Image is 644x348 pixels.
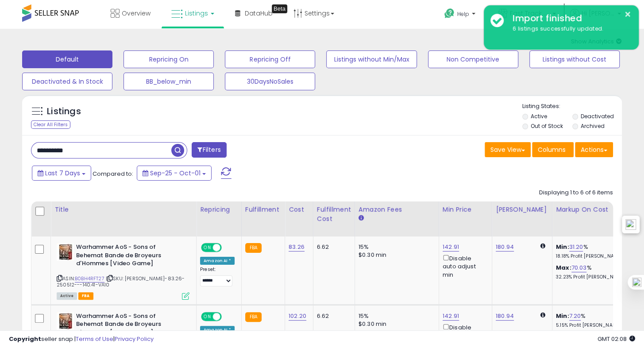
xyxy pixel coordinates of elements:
[192,142,226,158] button: Filters
[556,253,629,259] p: 18.18% Profit [PERSON_NAME]
[76,243,184,270] b: Warhammer AoS - Sons of Behemat Bande de Broyeurs d'Hommes [Video Game]
[359,251,432,259] div: $0.30 min
[632,278,641,287] img: one_i.png
[531,112,547,120] label: Active
[115,335,154,343] a: Privacy Policy
[326,50,416,68] button: Listings without Min/Max
[443,253,485,279] div: Disable auto adjust min
[9,335,154,344] div: seller snap | |
[485,142,531,157] button: Save View
[137,166,212,181] button: Sep-25 - Oct-01
[200,267,235,286] div: Preset:
[202,244,213,251] span: ON
[556,264,629,280] div: %
[122,9,150,18] span: Overview
[32,166,91,181] button: Last 7 Days
[289,243,305,251] a: 83.26
[57,275,185,288] span: | SKU: [PERSON_NAME]-83.26-250512---140.41-VA10
[556,312,629,329] div: %
[532,142,574,157] button: Columns
[556,243,569,251] b: Min:
[9,335,41,343] strong: Copyright
[150,169,201,178] span: Sep-25 - Oct-01
[359,214,364,222] small: Amazon Fees.
[457,10,469,18] span: Help
[624,9,631,20] button: ×
[529,50,620,68] button: Listings without Cost
[428,50,518,68] button: Non Competitive
[57,312,74,330] img: 51BEn+M75sL._SL40_.jpg
[496,312,514,321] a: 180.94
[47,105,81,118] h5: Listings
[245,312,262,322] small: FBA
[359,320,432,328] div: $0.30 min
[625,219,636,230] img: icon48.png
[225,50,315,68] button: Repricing Off
[57,243,74,261] img: 51BEn+M75sL._SL40_.jpg
[185,9,208,18] span: Listings
[359,205,435,214] div: Amazon Fees
[506,25,632,33] div: 6 listings successfully updated.
[437,1,484,29] a: Help
[556,312,569,320] b: Min:
[289,312,306,321] a: 102.20
[556,274,629,280] p: 32.23% Profit [PERSON_NAME]
[123,73,214,90] button: BB_below_min
[220,313,235,320] span: OFF
[54,205,193,214] div: Title
[75,275,104,282] a: B0BH4RFT27
[220,244,235,251] span: OFF
[76,312,184,339] b: Warhammer AoS - Sons of Behemat Bande de Broyeurs d'Hommes [Video Game]
[31,120,70,129] div: Clear All Filters
[556,263,571,272] b: Max:
[200,205,238,214] div: Repricing
[538,145,566,154] span: Columns
[575,142,613,157] button: Actions
[556,205,632,214] div: Markup on Cost
[245,205,281,214] div: Fulfillment
[444,8,455,19] i: Get Help
[443,312,459,321] a: 142.91
[506,12,632,25] div: Import finished
[571,263,587,272] a: 70.03
[245,9,273,18] span: DataHub
[569,312,581,321] a: 7.20
[556,243,629,259] div: %
[76,335,113,343] a: Terms of Use
[202,313,213,320] span: ON
[359,312,432,320] div: 15%
[200,257,235,265] div: Amazon AI *
[531,122,563,130] label: Out of Stock
[443,243,459,251] a: 142.91
[22,50,112,68] button: Default
[272,4,287,13] div: Tooltip anchor
[496,243,514,251] a: 180.94
[359,243,432,251] div: 15%
[552,201,636,236] th: The percentage added to the cost of goods (COGS) that forms the calculator for Min & Max prices.
[57,243,189,299] div: ASIN:
[45,169,80,178] span: Last 7 Days
[598,335,635,343] span: 2025-10-9 02:08 GMT
[78,292,93,300] span: FBA
[581,112,614,120] label: Deactivated
[22,73,112,90] button: Deactivated & In Stock
[522,102,622,111] p: Listing States:
[225,73,315,90] button: 30DaysNoSales
[93,170,133,178] span: Compared to:
[569,243,583,251] a: 31.20
[245,243,262,253] small: FBA
[317,312,348,320] div: 6.62
[496,205,548,214] div: [PERSON_NAME]
[443,205,488,214] div: Min Price
[539,189,613,197] div: Displaying 1 to 6 of 6 items
[289,205,309,214] div: Cost
[581,122,605,130] label: Archived
[317,205,351,224] div: Fulfillment Cost
[123,50,214,68] button: Repricing On
[57,292,77,300] span: All listings currently available for purchase on Amazon
[317,243,348,251] div: 6.62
